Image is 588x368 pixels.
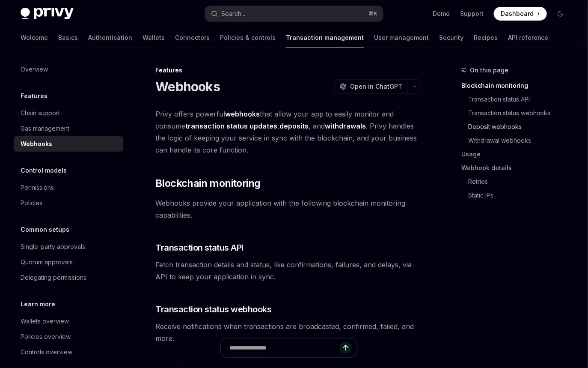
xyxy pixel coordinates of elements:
[155,79,220,94] h1: Webhooks
[21,8,74,20] img: dark logo
[21,64,48,75] div: Overview
[501,9,534,18] span: Dashboard
[461,93,574,106] a: Transaction status API
[461,79,574,93] a: Blockchain monitoring
[21,332,71,342] div: Policies overview
[14,254,123,270] a: Quorum approvals
[229,338,340,357] input: Ask a question...
[325,122,366,130] strong: withdrawals
[155,197,422,221] span: Webhooks provide your application with the following blockchain monitoring capabilities.
[14,62,123,77] a: Overview
[175,27,210,48] a: Connectors
[21,91,48,101] h5: Features
[155,66,422,75] div: Features
[14,270,123,285] a: Delegating permissions
[554,7,567,21] button: Toggle dark mode
[88,27,132,48] a: Authentication
[21,123,69,134] div: Gas management
[334,79,407,94] button: Open in ChatGPT
[21,224,69,235] h5: Common setups
[474,27,498,48] a: Recipes
[369,10,378,17] span: ⌘ K
[433,9,450,18] a: Demo
[205,6,383,21] button: Search...⌘K
[185,122,277,130] strong: transaction status updates
[508,27,549,48] a: API reference
[374,27,429,48] a: User management
[58,27,78,48] a: Basics
[21,27,48,48] a: Welcome
[21,242,85,252] div: Single-party approvals
[155,320,422,344] span: Receive notifications when transactions are broadcasted, confirmed, failed, and more.
[14,180,123,195] a: Permissions
[461,147,574,161] a: Usage
[155,242,244,254] span: Transaction status API
[21,299,55,309] h5: Learn more
[21,139,52,149] div: Webhooks
[439,27,463,48] a: Security
[21,272,86,283] div: Delegating permissions
[221,9,245,19] div: Search...
[14,195,123,211] a: Policies
[470,65,508,75] span: On this page
[21,108,60,118] div: Chain support
[14,314,123,329] a: Wallets overview
[14,344,123,360] a: Controls overview
[286,27,364,48] a: Transaction management
[350,82,402,91] span: Open in ChatGPT
[21,183,54,193] div: Permissions
[461,106,574,120] a: Transaction status webhooks
[14,329,123,344] a: Policies overview
[21,198,42,208] div: Policies
[21,347,72,357] div: Controls overview
[461,120,574,134] a: Deposit webhooks
[155,108,422,156] span: Privy offers powerful that allow your app to easily monitor and consume , , and . Privy handles t...
[279,122,309,130] strong: deposits
[14,239,123,254] a: Single-party approvals
[155,303,272,315] span: Transaction status webhooks
[155,177,260,190] span: Blockchain monitoring
[21,165,67,176] h5: Control models
[155,259,422,283] span: Fetch transaction details and status, like confirmations, failures, and delays, via API to keep y...
[461,134,574,147] a: Withdrawal webhooks
[461,188,574,202] a: Static IPs
[494,7,547,21] a: Dashboard
[21,316,69,326] div: Wallets overview
[21,257,73,267] div: Quorum approvals
[460,9,484,18] a: Support
[14,121,123,136] a: Gas management
[225,110,260,118] strong: webhooks
[220,27,276,48] a: Policies & controls
[143,27,165,48] a: Wallets
[461,175,574,188] a: Retries
[14,105,123,121] a: Chain support
[340,342,352,354] button: Send message
[461,161,574,175] a: Webhook details
[14,136,123,152] a: Webhooks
